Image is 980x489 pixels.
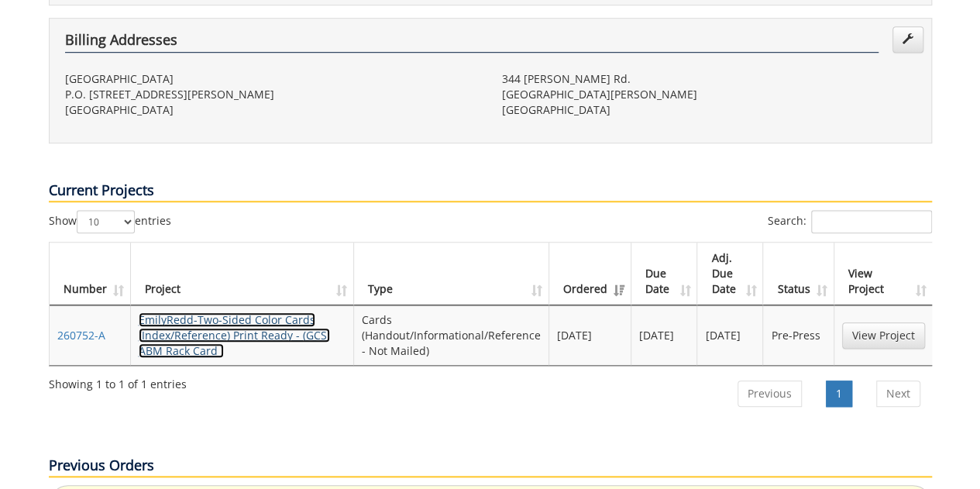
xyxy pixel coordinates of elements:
label: Show entries [49,210,171,233]
a: View Project [842,322,925,349]
th: Due Date: activate to sort column ascending [631,243,697,305]
td: [DATE] [549,305,631,365]
td: [DATE] [631,305,697,365]
p: Previous Orders [49,456,932,477]
div: Showing 1 to 1 of 1 entries [49,370,187,392]
a: EmilyRedd-Two-Sided Color Cards (Index/Reference) Print Ready - (GCS: ABM Rack Card ) [139,312,330,358]
p: [GEOGRAPHIC_DATA] [502,102,916,118]
td: [DATE] [697,305,763,365]
th: View Project: activate to sort column ascending [834,243,933,305]
p: Current Projects [49,181,932,202]
p: P.O. [STREET_ADDRESS][PERSON_NAME] [65,87,479,102]
p: 344 [PERSON_NAME] Rd. [502,71,916,87]
a: Previous [738,381,802,407]
a: Next [876,381,920,407]
a: 260752-A [57,328,105,343]
a: Edit Addresses [892,26,923,53]
th: Type: activate to sort column ascending [354,243,549,305]
th: Adj. Due Date: activate to sort column ascending [697,243,763,305]
th: Project: activate to sort column ascending [131,243,355,305]
h4: Billing Addresses [65,33,879,53]
th: Ordered: activate to sort column ascending [549,243,631,305]
p: [GEOGRAPHIC_DATA][PERSON_NAME] [502,87,916,102]
a: 1 [826,381,852,407]
input: Search: [811,210,932,233]
label: Search: [768,210,932,233]
td: Pre-Press [763,305,834,365]
p: [GEOGRAPHIC_DATA] [65,71,479,87]
td: Cards (Handout/Informational/Reference - Not Mailed) [354,305,549,365]
p: [GEOGRAPHIC_DATA] [65,102,479,118]
select: Showentries [77,210,135,233]
th: Number: activate to sort column ascending [50,243,131,305]
th: Status: activate to sort column ascending [763,243,834,305]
